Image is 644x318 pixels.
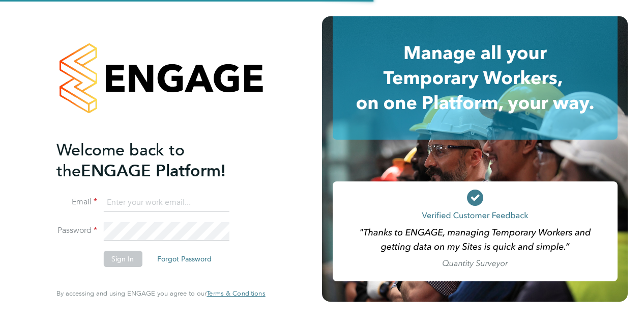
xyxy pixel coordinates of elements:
label: Email [56,197,97,207]
span: Welcome back to the [56,140,185,181]
label: Password [56,225,97,236]
a: Terms & Conditions [207,289,265,298]
h2: ENGAGE Platform! [56,140,255,181]
span: By accessing and using ENGAGE you agree to our [56,289,265,298]
button: Forgot Password [149,251,220,267]
button: Sign In [103,251,142,267]
input: Enter your work email... [103,194,229,212]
